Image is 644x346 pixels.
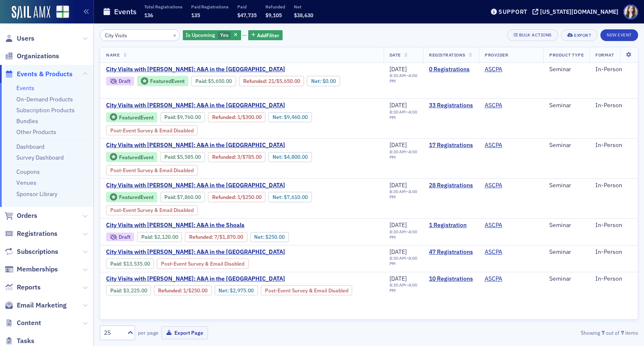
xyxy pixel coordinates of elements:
span: $5,650.00 [208,78,232,84]
span: $7,860.00 [177,194,201,200]
label: per page [138,329,158,336]
span: $38,630 [294,12,313,18]
div: Seminar [549,182,584,189]
div: Support [499,8,527,15]
a: Reports [5,283,41,292]
div: Net: $946000 [268,112,312,122]
span: : [141,234,154,240]
a: 0 Registrations [429,66,473,73]
a: City Visits with [PERSON_NAME]: A&A in the [GEOGRAPHIC_DATA] [106,275,378,283]
a: Refunded [212,114,235,120]
a: Sponsor Library [16,190,57,198]
div: Draft [119,235,130,239]
div: Paid: 2 - $212000 [137,232,182,242]
span: Yes [220,31,229,38]
div: In-Person [595,66,632,73]
span: $0.00 [322,78,336,84]
span: : [158,287,183,294]
span: Net : [254,234,265,240]
span: : [243,78,268,84]
a: Paid [110,287,121,294]
time: 4:00 PM [390,255,417,266]
span: Net : [273,114,284,120]
a: Paid [164,194,175,200]
div: Featured Event [106,152,157,163]
a: Paid [164,114,175,120]
span: $785.00 [242,154,262,160]
a: City Visits with [PERSON_NAME]: A&A in the Shoals [106,222,357,229]
div: Featured Event [137,76,188,86]
span: $3,225.00 [123,287,147,294]
span: ASCPA [485,275,538,283]
div: Refunded: 2 - $212000 [185,232,247,242]
span: City Visits with Mike Brand: A&A in the Shoals [106,222,247,229]
div: Refunded: 29 - $786000 [208,192,265,202]
span: Registrations [17,229,57,238]
div: In-Person [595,248,632,256]
a: 17 Registrations [429,142,473,149]
a: Refunded [212,154,235,160]
div: Net: $480000 [268,152,312,162]
a: Paid [110,261,121,267]
span: Events & Products [17,70,73,79]
span: Net : [311,78,322,84]
span: City Visits with Mike Brand: A&A in the River City [106,182,285,189]
a: New Event [600,31,638,38]
div: Featured Event [106,112,157,123]
a: 33 Registrations [429,102,473,109]
button: Export Page [161,326,208,339]
span: [DATE] [390,248,407,256]
time: 4:00 PM [390,109,417,120]
div: Net: $297500 [215,285,258,295]
input: Search… [100,29,180,41]
span: ASCPA [485,142,538,149]
a: Survey Dashboard [16,154,64,161]
a: 28 Registrations [429,182,473,189]
span: : [164,154,177,160]
div: In-Person [595,102,632,109]
span: [DATE] [390,141,407,149]
div: Post-Event Survey [157,258,249,269]
div: Featured Event [106,192,157,202]
strong: 7 [600,329,606,336]
span: ASCPA [485,248,538,256]
span: : [110,287,123,294]
a: ASCPA [485,275,502,283]
div: Refunded: 37 - $976000 [208,112,265,122]
div: Post-Event Survey [106,165,198,175]
span: Orders [17,211,37,220]
div: Featured Event [119,195,153,199]
div: Export [574,33,591,38]
a: ASCPA [485,222,502,229]
a: ASCPA [485,102,502,109]
button: Export [561,29,597,41]
span: [DATE] [390,181,407,189]
a: Users [5,34,34,43]
img: SailAMX [56,5,69,18]
span: Is Upcoming [186,31,215,38]
span: [DATE] [390,221,407,229]
span: : [189,234,214,240]
div: Refunded: 2 - $565000 [239,76,304,86]
div: Paid: 37 - $976000 [160,112,205,122]
div: Showing out of items [465,329,638,336]
a: Paid [195,78,206,84]
div: – [390,189,417,200]
div: Seminar [549,222,584,229]
div: Draft [106,77,134,85]
div: Seminar [549,275,584,283]
span: City Visits with Mike Brand: A&A in the Rocket City [106,142,285,149]
div: In-Person [595,275,632,283]
span: Memberships [17,265,58,274]
time: 4:00 PM [390,72,417,84]
div: Bulk Actions [519,33,552,37]
p: Paid Registrations [191,4,229,10]
a: Memberships [5,265,58,274]
div: Draft [106,232,134,241]
span: City Visits with Josh McGowan: A&A in the Magic City [106,66,285,73]
time: 4:00 PM [390,188,417,200]
span: ASCPA [485,222,538,229]
a: City Visits with [PERSON_NAME]: A&A in the [GEOGRAPHIC_DATA] [106,182,378,189]
div: In-Person [595,142,632,149]
span: $47,735 [237,12,257,18]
